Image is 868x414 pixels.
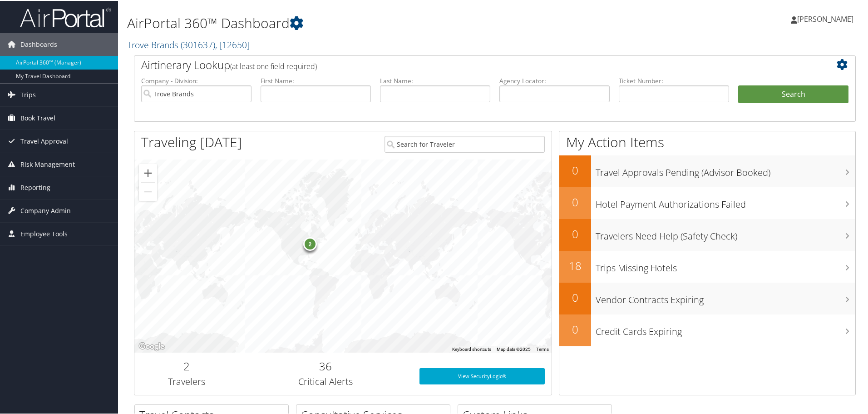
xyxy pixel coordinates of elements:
[559,257,591,273] h2: 18
[738,85,848,103] button: Search
[536,346,549,351] a: Terms (opens in new tab)
[596,193,855,210] h3: Hotel Payment Authorizations Failed
[20,129,68,152] span: Travel Approval
[797,13,853,23] span: [PERSON_NAME]
[791,5,863,32] a: [PERSON_NAME]
[385,135,545,152] input: Search for Traveler
[20,6,111,27] img: airportal-logo.png
[181,38,215,50] span: ( 301637 )
[137,340,167,352] a: Open this area in Google Maps (opens a new window)
[141,374,232,387] h3: Travelers
[246,374,406,387] h3: Critical Alerts
[559,225,591,241] h2: 0
[559,155,855,186] a: 0Travel Approvals Pending (Advisor Booked)
[141,132,242,151] h1: Traveling [DATE]
[559,218,855,250] a: 0Travelers Need Help (Safety Check)
[596,288,855,305] h3: Vendor Contracts Expiring
[139,182,157,200] button: Zoom out
[303,236,316,249] div: 2
[452,345,491,352] button: Keyboard shortcuts
[596,256,855,274] h3: Trips Missing Hotels
[20,152,75,175] span: Risk Management
[230,60,317,70] span: (at least one field required)
[497,346,531,351] span: Map data ©2025
[127,13,617,32] h1: AirPortal 360™ Dashboard
[380,75,490,85] label: Last Name:
[20,83,36,105] span: Trips
[127,38,250,50] a: Trove Brands
[559,132,855,151] h1: My Action Items
[141,358,232,373] h2: 2
[559,162,591,177] h2: 0
[137,340,167,352] img: Google
[141,56,789,72] h2: Airtinerary Lookup
[215,38,250,50] span: , [ 12650 ]
[20,199,71,221] span: Company Admin
[559,186,855,218] a: 0Hotel Payment Authorizations Failed
[559,314,855,345] a: 0Credit Cards Expiring
[261,75,371,85] label: First Name:
[559,282,855,314] a: 0Vendor Contracts Expiring
[20,32,57,55] span: Dashboards
[141,75,252,85] label: Company - Division:
[559,250,855,282] a: 18Trips Missing Hotels
[559,194,591,209] h2: 0
[596,320,855,337] h3: Credit Cards Expiring
[20,175,50,198] span: Reporting
[499,75,610,85] label: Agency Locator:
[559,321,591,336] h2: 0
[559,289,591,304] h2: 0
[619,75,729,85] label: Ticket Number:
[246,358,406,373] h2: 36
[139,163,157,181] button: Zoom in
[20,106,55,129] span: Book Travel
[419,367,545,384] a: View SecurityLogic®
[20,222,68,244] span: Employee Tools
[596,224,855,242] h3: Travelers Need Help (Safety Check)
[596,161,855,178] h3: Travel Approvals Pending (Advisor Booked)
